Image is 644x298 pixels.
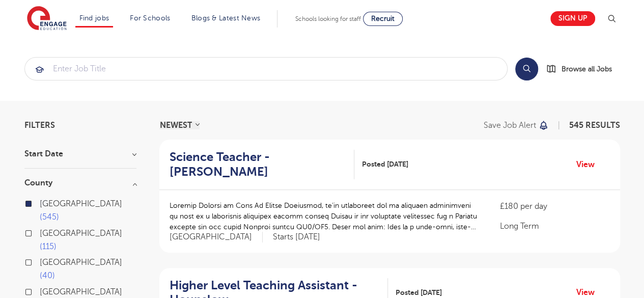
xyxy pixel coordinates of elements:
[191,14,261,22] a: Blogs & Latest News
[40,271,55,280] span: 40
[170,232,263,242] span: [GEOGRAPHIC_DATA]
[25,58,507,80] input: Submit
[40,199,122,208] span: [GEOGRAPHIC_DATA]
[40,229,46,235] input: [GEOGRAPHIC_DATA] 115
[576,158,602,171] a: View
[40,242,57,251] span: 115
[24,57,508,80] div: Submit
[396,287,442,298] span: Posted [DATE]
[24,121,55,129] span: Filters
[562,63,612,75] span: Browse all Jobs
[79,14,109,22] a: Find jobs
[550,11,595,26] a: Sign up
[484,121,549,129] button: Save job alert
[484,121,536,129] p: Save job alert
[40,212,59,222] span: 545
[362,159,408,170] span: Posted [DATE]
[40,258,46,264] input: [GEOGRAPHIC_DATA] 40
[40,287,46,294] input: [GEOGRAPHIC_DATA] 15
[499,220,609,232] p: Long Term
[499,200,609,212] p: £180 per day
[170,150,354,179] a: Science Teacher - [PERSON_NAME]
[363,12,403,26] a: Recruit
[40,199,46,206] input: [GEOGRAPHIC_DATA] 545
[170,150,346,179] h2: Science Teacher - [PERSON_NAME]
[24,179,136,187] h3: County
[295,15,361,22] span: Schools looking for staff
[40,258,122,267] span: [GEOGRAPHIC_DATA]
[40,229,122,238] span: [GEOGRAPHIC_DATA]
[515,58,538,80] button: Search
[371,15,395,22] span: Recruit
[40,287,122,296] span: [GEOGRAPHIC_DATA]
[273,232,320,242] p: Starts [DATE]
[24,150,136,158] h3: Start Date
[170,200,480,232] p: Loremip Dolorsi am Cons Ad Elitse Doeiusmod, te’in utlaboreet dol ma aliquaen adminimveni qu nost...
[27,6,67,32] img: Engage Education
[546,63,620,75] a: Browse all Jobs
[569,121,620,130] span: 545 RESULTS
[130,14,170,22] a: For Schools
